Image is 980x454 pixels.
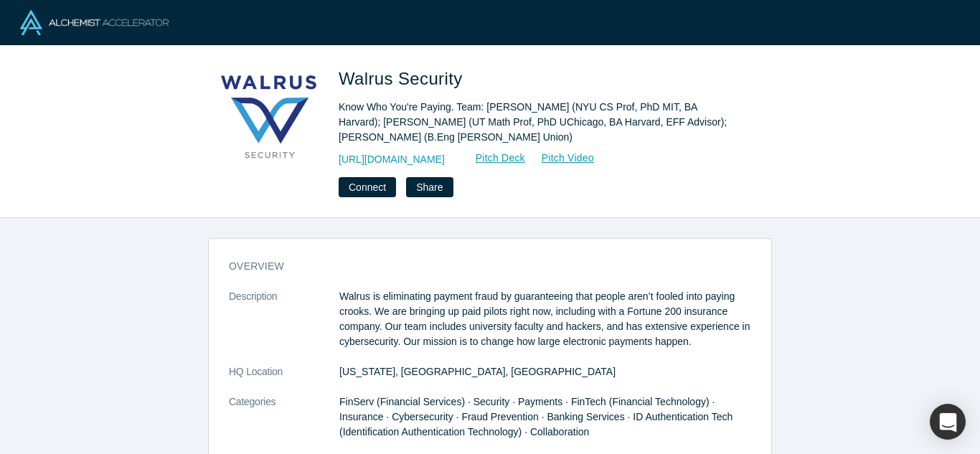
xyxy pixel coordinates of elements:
[229,289,339,364] dt: Description
[339,100,740,145] div: Know Who You're Paying. Team: [PERSON_NAME] (NYU CS Prof, PhD MIT, BA Harvard); [PERSON_NAME] (UT...
[460,150,526,166] a: Pitch Deck
[339,364,751,379] dd: [US_STATE], [GEOGRAPHIC_DATA], [GEOGRAPHIC_DATA]
[339,177,396,197] button: Connect
[526,150,595,166] a: Pitch Video
[339,289,751,349] p: Walrus is eliminating payment fraud by guaranteeing that people aren’t fooled into paying crooks....
[406,177,453,197] button: Share
[229,364,339,394] dt: HQ Location
[339,69,468,88] span: Walrus Security
[339,396,732,438] span: FinServ (Financial Services) · Security · Payments · FinTech (Financial Technology) · Insurance ·...
[218,66,319,166] img: Walrus Security's Logo
[339,152,445,167] a: [URL][DOMAIN_NAME]
[229,259,731,274] h3: overview
[20,10,169,35] img: Alchemist Logo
